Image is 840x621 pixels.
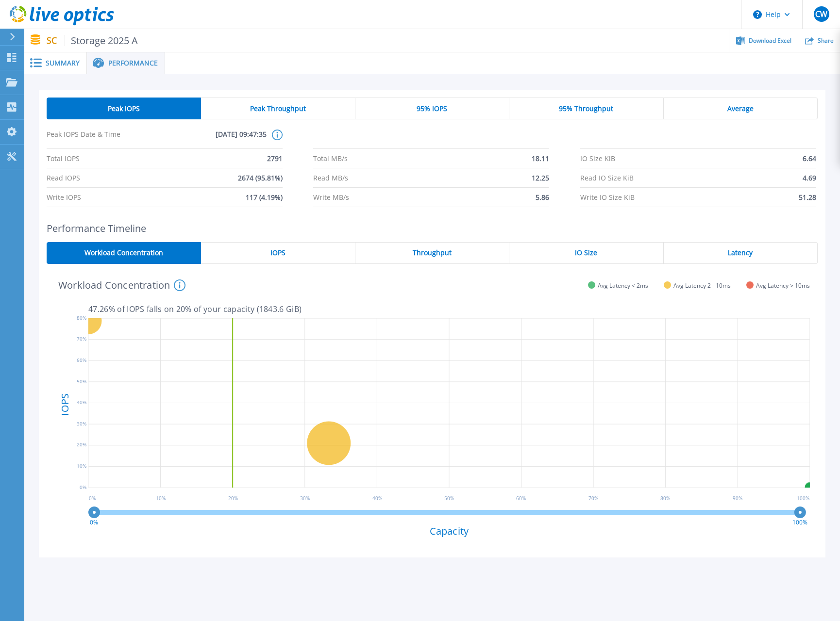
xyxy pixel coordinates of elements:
[108,105,140,113] span: Peak IOPS
[156,130,266,148] span: [DATE] 09:47:35
[815,10,827,18] span: CW
[797,495,809,502] text: 100 %
[267,149,283,168] span: 2791
[749,38,791,44] span: Download Excel
[799,188,816,207] span: 51.28
[313,188,349,207] span: Write MB/s
[88,305,810,313] p: 47.26 % of IOPS falls on 20 % of your capacity ( 1843.6 GiB )
[238,168,283,187] span: 2674 (95.81%)
[575,249,597,257] span: IO Size
[270,249,286,257] span: IOPS
[47,223,818,234] h2: Performance Timeline
[313,149,348,168] span: Total MB/s
[58,279,185,291] h4: Workload Concentration
[516,495,526,502] text: 60 %
[536,188,549,207] span: 5.86
[46,60,80,66] span: Summary
[80,484,86,490] text: 0%
[580,188,635,207] span: Write IO Size KiB
[413,249,452,257] span: Throughput
[660,495,670,502] text: 80 %
[728,249,753,257] span: Latency
[84,249,163,257] span: Workload Concentration
[47,130,156,148] span: Peak IOPS Date & Time
[803,149,816,168] span: 6.64
[756,282,810,289] span: Avg Latency > 10ms
[598,282,648,289] span: Avg Latency < 2ms
[77,357,86,363] text: 60%
[580,168,634,187] span: Read IO Size KiB
[88,525,810,537] h4: Capacity
[77,314,86,321] text: 80%
[47,188,81,207] span: Write IOPS
[250,105,306,113] span: Peak Throughput
[47,35,138,46] p: SC
[77,441,86,448] text: 20%
[77,462,86,469] text: 10%
[313,168,348,187] span: Read MB/s
[673,282,731,289] span: Avg Latency 2 - 10ms
[60,368,70,441] h4: IOPS
[65,35,138,46] span: Storage 2025 A
[727,105,754,113] span: Average
[90,518,99,526] text: 0%
[803,168,816,187] span: 4.69
[532,149,549,168] span: 18.11
[246,188,283,207] span: 117 (4.19%)
[559,105,613,113] span: 95% Throughput
[77,336,86,343] text: 70%
[228,495,238,502] text: 20 %
[47,168,80,187] span: Read IOPS
[792,518,807,526] text: 100%
[300,495,310,502] text: 30 %
[588,495,598,502] text: 70 %
[532,168,549,187] span: 12.25
[89,495,96,502] text: 0 %
[580,149,615,168] span: IO Size KiB
[156,495,166,502] text: 10 %
[417,105,447,113] span: 95% IOPS
[818,38,834,44] span: Share
[47,149,80,168] span: Total IOPS
[108,60,158,66] span: Performance
[372,495,382,502] text: 40 %
[444,495,454,502] text: 50 %
[732,495,742,502] text: 90 %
